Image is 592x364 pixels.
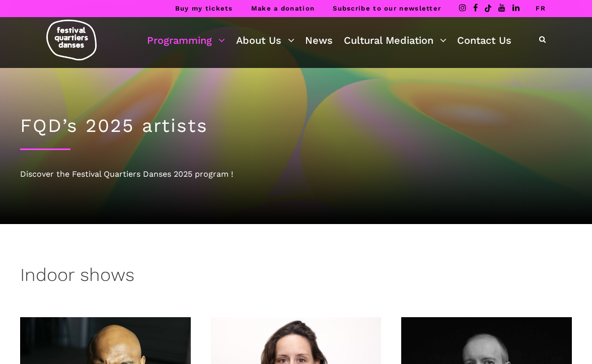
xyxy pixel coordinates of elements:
[20,168,572,181] div: Discover the Festival Quartiers Danses 2025 program !
[20,264,134,289] h3: Indoor shows
[457,32,511,49] a: Contact Us
[236,32,294,49] a: About Us
[305,32,333,49] a: News
[147,32,225,49] a: Programming
[333,5,441,12] a: Subscribe to our newsletter
[536,5,546,12] a: FR
[175,5,233,12] a: Buy my tickets
[46,20,97,60] img: logo-fqd-med
[20,115,572,137] h1: FQD’s 2025 artists
[344,32,447,49] a: Cultural Mediation
[251,5,315,12] a: Make a donation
